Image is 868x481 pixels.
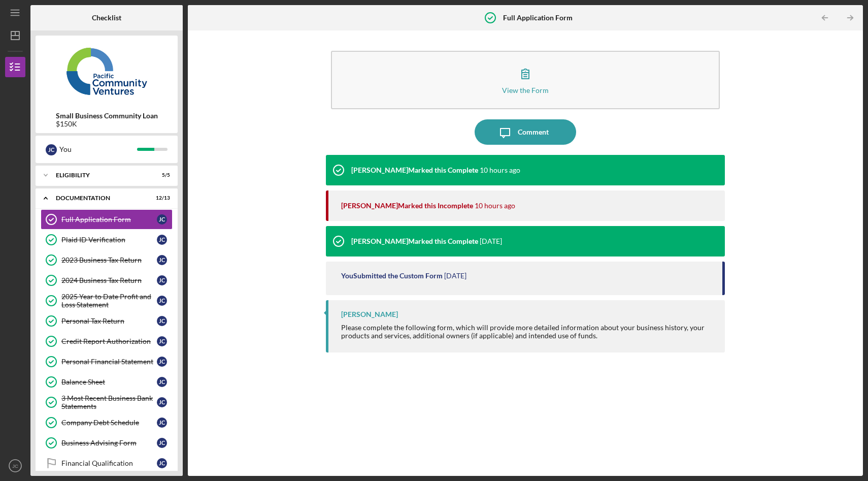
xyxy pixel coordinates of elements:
[331,51,720,109] button: View the Form
[56,120,158,128] div: $150K
[341,272,443,280] div: You Submitted the Custom Form
[157,296,167,306] div: J C
[36,41,178,102] img: Product logo
[41,270,173,291] a: 2024 Business Tax ReturnJC
[56,195,145,201] div: Documentation
[41,331,173,351] a: Credit Report AuthorizationJC
[157,275,167,285] div: J C
[56,172,145,178] div: Eligibility
[12,463,18,469] text: JC
[152,195,170,201] div: 12 / 13
[61,459,157,467] div: Financial Qualification
[341,324,715,340] div: Please complete the following form, which will provide more detailed information about your busin...
[61,337,157,345] div: Credit Report Authorization
[61,358,157,366] div: Personal Financial Statement
[41,351,173,372] a: Personal Financial StatementJC
[502,86,549,94] div: View the Form
[61,215,157,223] div: Full Application Form
[61,317,157,325] div: Personal Tax Return
[157,357,167,367] div: J C
[157,214,167,225] div: J C
[157,235,167,245] div: J C
[41,372,173,392] a: Balance SheetJC
[41,311,173,331] a: Personal Tax ReturnJC
[61,293,157,309] div: 2025 Year to Date Profit and Loss Statement
[157,377,167,387] div: J C
[152,172,170,178] div: 5 / 5
[56,112,158,120] b: Small Business Community Loan
[475,119,576,145] button: Comment
[444,272,466,280] time: 2025-07-18 20:00
[46,144,57,155] div: J C
[41,412,173,433] a: Company Debt ScheduleJC
[92,14,121,22] b: Checklist
[41,291,173,311] a: 2025 Year to Date Profit and Loss StatementJC
[503,14,573,22] b: Full Application Form
[61,394,157,410] div: 3 Most Recent Business Bank Statements
[59,141,137,158] div: You
[61,256,157,264] div: 2023 Business Tax Return
[480,237,502,245] time: 2025-07-21 21:22
[5,456,25,476] button: JC
[157,336,167,346] div: J C
[157,438,167,448] div: J C
[41,230,173,250] a: Plaid ID VerificationJC
[351,237,478,245] div: [PERSON_NAME] Marked this Complete
[157,316,167,326] div: J C
[41,433,173,453] a: Business Advising FormJC
[341,310,398,318] div: [PERSON_NAME]
[61,439,157,447] div: Business Advising Form
[61,419,157,427] div: Company Debt Schedule
[61,378,157,386] div: Balance Sheet
[480,166,520,174] time: 2025-08-27 18:00
[41,209,173,230] a: Full Application FormJC
[61,276,157,284] div: 2024 Business Tax Return
[41,453,173,473] a: Financial QualificationJC
[157,458,167,468] div: J C
[61,236,157,244] div: Plaid ID Verification
[475,202,515,210] time: 2025-08-27 17:59
[157,255,167,265] div: J C
[157,418,167,428] div: J C
[518,119,549,145] div: Comment
[351,166,478,174] div: [PERSON_NAME] Marked this Complete
[41,250,173,270] a: 2023 Business Tax ReturnJC
[157,397,167,407] div: J C
[341,202,473,210] div: [PERSON_NAME] Marked this Incomplete
[41,392,173,412] a: 3 Most Recent Business Bank StatementsJC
